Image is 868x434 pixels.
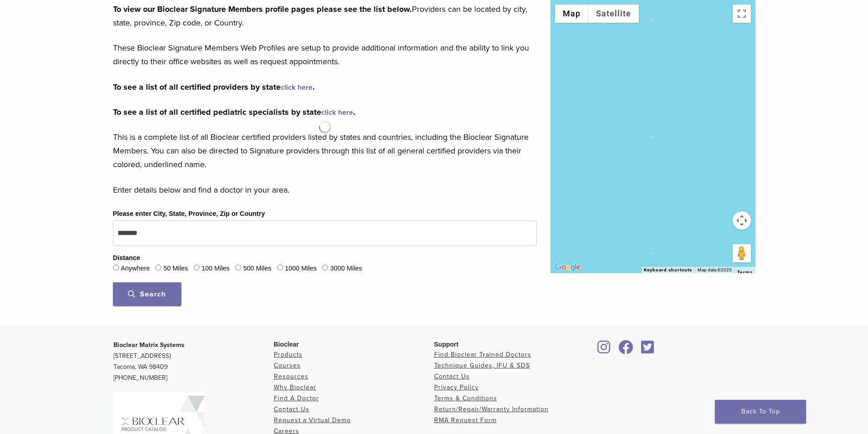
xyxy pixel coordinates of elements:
[274,341,299,348] span: Bioclear
[434,351,531,358] a: Find Bioclear Trained Doctors
[434,405,549,413] a: Return/Repair/Warranty Information
[434,373,470,380] a: Contact Us
[121,264,150,274] label: Anywhere
[434,362,530,369] a: Technique Guides, IFU & SDS
[715,400,806,424] a: Back To Top
[113,340,274,383] p: [STREET_ADDRESS] Tacoma, WA 98409 [PHONE_NUMBER]
[113,82,315,92] strong: To see a list of all certified providers by state .
[274,362,301,369] a: Courses
[588,5,639,23] button: Show satellite imagery
[113,282,181,306] button: Search
[113,341,185,349] strong: Bioclear Matrix Systems
[274,405,309,413] a: Contact Us
[164,264,188,274] label: 50 Miles
[281,83,313,92] a: click here
[113,41,537,68] p: These Bioclear Signature Members Web Profiles are setup to provide additional information and the...
[113,253,140,263] legend: Distance
[434,383,479,391] a: Privacy Policy
[330,264,362,274] label: 3000 Miles
[285,264,317,274] label: 1000 Miles
[553,261,583,273] a: Open this area in Google Maps (opens a new window)
[113,4,412,14] strong: To view our Bioclear Signature Members profile pages please see the list below.
[113,209,265,219] label: Please enter City, State, Province, Zip or Country
[644,267,692,273] button: Keyboard shortcuts
[274,383,316,391] a: Why Bioclear
[737,270,753,275] a: Terms
[434,341,459,348] span: Support
[274,351,303,358] a: Products
[733,211,751,230] button: Map camera controls
[201,264,230,274] label: 100 Miles
[616,346,637,355] a: Bioclear
[274,416,351,424] a: Request a Virtual Demo
[733,5,751,23] button: Toggle fullscreen view
[555,5,588,23] button: Show street map
[434,416,497,424] a: RMA Request Form
[113,130,537,171] p: This is a complete list of all Bioclear certified providers listed by states and countries, inclu...
[113,107,355,117] strong: To see a list of all certified pediatric specialists by state .
[321,108,353,117] a: click here
[638,346,657,355] a: Bioclear
[243,264,272,274] label: 500 Miles
[274,373,308,380] a: Resources
[434,394,497,402] a: Terms & Conditions
[733,244,751,262] button: Drag Pegman onto the map to open Street View
[698,267,732,272] span: Map data ©2025
[128,290,166,299] span: Search
[553,261,583,273] img: Google
[595,346,614,355] a: Bioclear
[113,183,537,197] p: Enter details below and find a doctor in your area.
[274,394,319,402] a: Find A Doctor
[113,2,537,30] p: Providers can be located by city, state, province, Zip code, or Country.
